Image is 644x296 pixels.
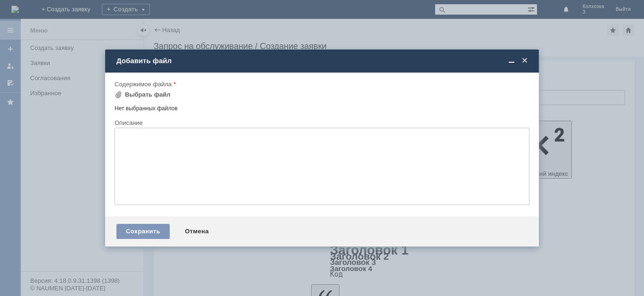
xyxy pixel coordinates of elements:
[507,57,516,65] span: Свернуть (Ctrl + M)
[4,4,138,11] div: удалить ОЧ
[125,91,171,99] div: Выбрать файл
[115,120,528,126] div: Описание
[115,81,528,87] div: Содержимое файла
[116,57,529,65] div: Добавить файл
[115,101,529,112] div: Нет выбранных файлов
[520,57,529,65] span: Закрыть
